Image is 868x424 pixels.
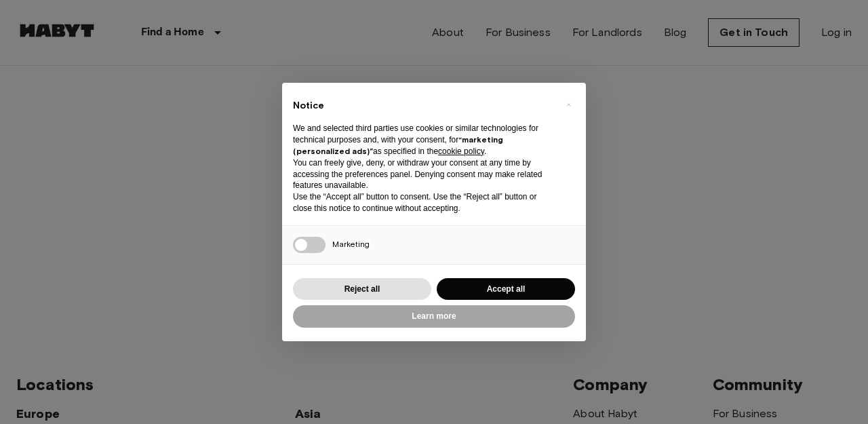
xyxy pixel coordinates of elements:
[438,147,484,156] a: cookie policy
[332,239,370,249] span: Marketing
[437,278,575,301] button: Accept all
[293,278,431,301] button: Reject all
[293,123,553,157] p: We and selected third parties use cookies or similar technologies for technical purposes and, wit...
[293,191,553,214] p: Use the “Accept all” button to consent. Use the “Reject all” button or close this notice to conti...
[557,94,579,115] button: Close this notice
[293,305,575,328] button: Learn more
[293,157,553,191] p: You can freely give, deny, or withdraw your consent at any time by accessing the preferences pane...
[293,134,503,156] strong: “marketing (personalized ads)”
[293,99,553,113] h2: Notice
[566,96,571,113] span: ×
